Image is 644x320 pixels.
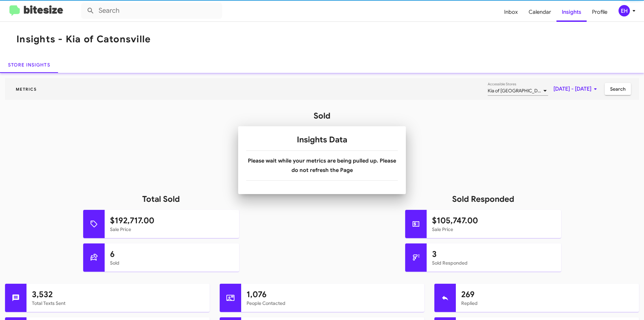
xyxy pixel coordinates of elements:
[610,83,626,95] span: Search
[247,300,419,307] mat-card-subtitle: People Contacted
[556,2,587,22] span: Insights
[16,34,151,45] h1: Insights - Kia of Catonsville
[499,2,523,22] span: Inbox
[461,289,634,300] h1: 269
[322,194,644,204] h1: Sold Responded
[461,300,634,307] mat-card-subtitle: Replied
[246,134,398,145] h1: Insights Data
[432,249,556,260] h1: 3
[619,5,630,16] div: EH
[553,83,599,95] span: [DATE] - [DATE]
[523,2,556,22] span: Calendar
[432,260,556,266] mat-card-subtitle: Sold Responded
[110,226,234,233] mat-card-subtitle: Sale Price
[432,226,556,233] mat-card-subtitle: Sale Price
[110,260,234,266] mat-card-subtitle: Sold
[32,300,204,307] mat-card-subtitle: Total Texts Sent
[81,3,222,19] input: Search
[248,157,396,174] b: Please wait while your metrics are being pulled up. Please do not refresh the Page
[488,88,547,94] span: Kia of [GEOGRAPHIC_DATA]
[110,215,234,226] h1: $192,717.00
[247,289,419,300] h1: 1,076
[110,249,234,260] h1: 6
[32,289,204,300] h1: 3,532
[587,2,613,22] span: Profile
[10,87,42,92] span: Metrics
[432,215,556,226] h1: $105,747.00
